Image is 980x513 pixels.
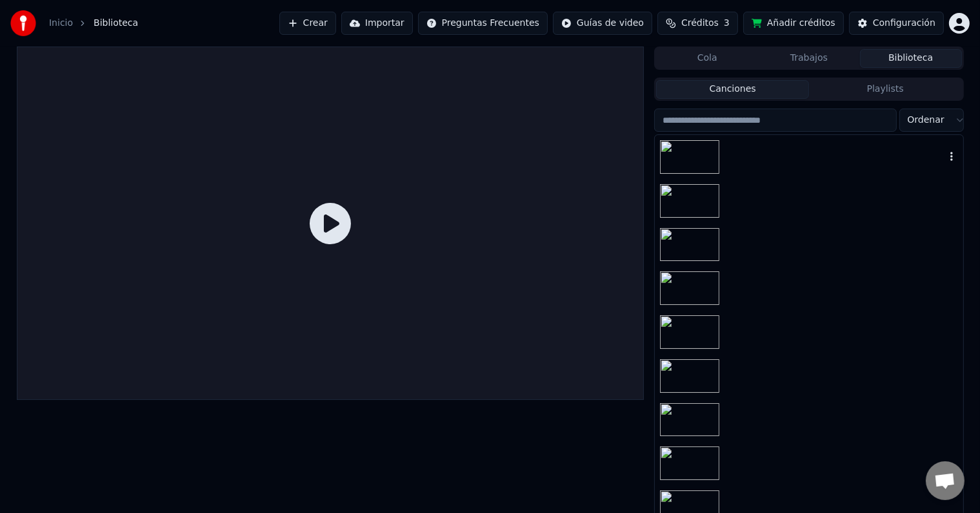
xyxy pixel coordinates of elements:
[341,12,413,35] button: Importar
[724,17,730,30] span: 3
[656,80,809,99] button: Canciones
[926,461,965,500] div: Chat abierto
[849,12,944,35] button: Configuración
[809,80,962,99] button: Playlists
[49,17,73,30] a: Inicio
[279,12,336,35] button: Crear
[553,12,652,35] button: Guías de video
[418,12,548,35] button: Preguntas Frecuentes
[657,12,738,35] button: Créditos3
[681,17,719,30] span: Créditos
[743,12,844,35] button: Añadir créditos
[908,114,945,127] span: Ordenar
[873,17,935,30] div: Configuración
[656,49,758,68] button: Cola
[758,49,860,68] button: Trabajos
[10,10,36,36] img: youka
[94,17,138,30] span: Biblioteca
[49,17,138,30] nav: breadcrumb
[860,49,962,68] button: Biblioteca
